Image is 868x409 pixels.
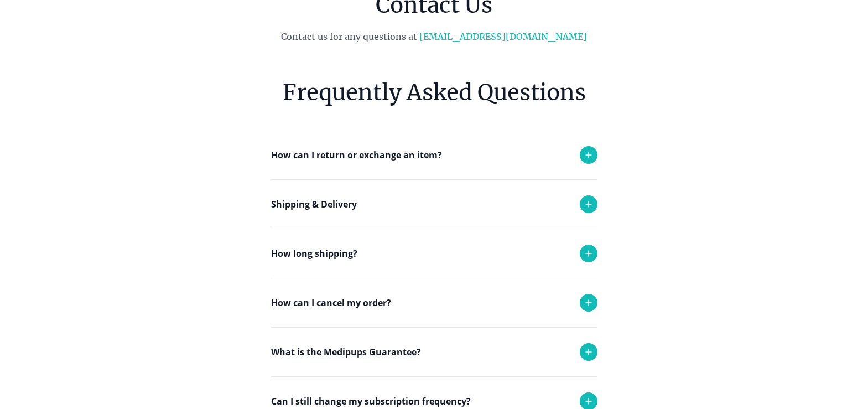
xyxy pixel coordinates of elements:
p: Contact us for any questions at [209,30,659,43]
p: How can I cancel my order? [271,296,391,309]
a: [EMAIL_ADDRESS][DOMAIN_NAME] [419,31,587,42]
h6: Frequently Asked Questions [271,76,597,108]
p: Can I still change my subscription frequency? [271,395,471,408]
p: Shipping & Delivery [271,198,357,211]
div: Each order takes 1-2 business days to be delivered. [271,278,597,322]
p: What is the Medipups Guarantee? [271,345,421,359]
p: How can I return or exchange an item? [271,148,442,162]
p: How long shipping? [271,247,357,260]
